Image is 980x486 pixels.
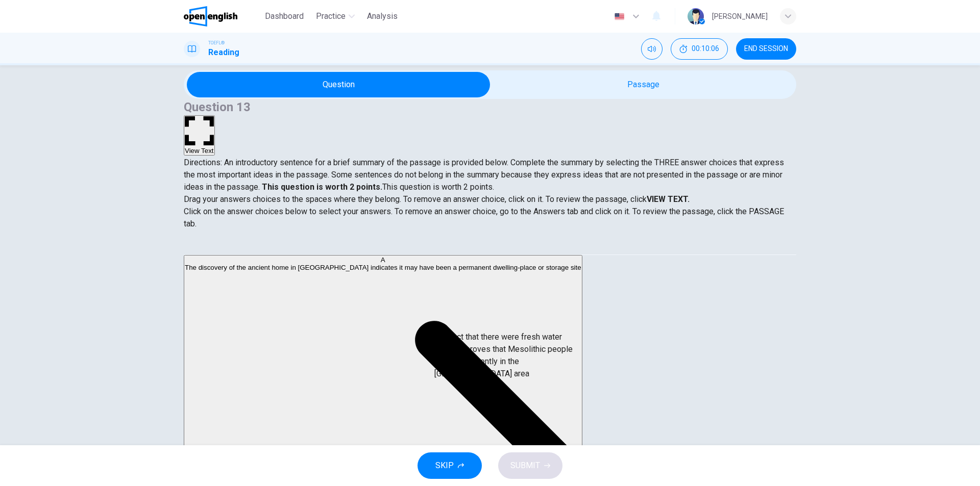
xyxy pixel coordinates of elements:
[184,115,215,156] button: View Text
[435,458,454,473] span: SKIP
[641,38,663,60] div: Mute
[736,38,796,60] button: END SESSION
[184,6,237,27] img: OpenEnglish logo
[265,10,304,22] span: Dashboard
[688,8,704,24] img: Profile picture
[185,256,581,264] div: A
[184,230,796,254] div: Choose test type tabs
[184,193,796,206] p: Drag your answers choices to the spaces where they belong. To remove an answer choice, click on i...
[671,38,728,60] div: Hide
[744,45,788,53] span: END SESSION
[363,7,402,25] button: Analysis
[712,10,768,22] div: [PERSON_NAME]
[184,206,796,230] p: Click on the answer choices below to select your answers. To remove an answer choice, go to the A...
[184,99,796,115] h4: Question 13
[312,7,359,25] button: Practice
[613,13,626,20] img: en
[692,45,719,53] span: 00:10:06
[208,46,239,59] h1: Reading
[382,182,494,192] span: This question is worth 2 points.
[367,10,398,22] span: Analysis
[185,264,581,271] span: The discovery of the ancient home in [GEOGRAPHIC_DATA] indicates it may have been a permanent dwe...
[647,194,690,204] strong: VIEW TEXT.
[184,6,261,27] a: OpenEnglish logo
[260,182,382,192] strong: This question is worth 2 points.
[261,7,308,25] button: Dashboard
[671,38,728,60] button: 00:10:06
[418,452,482,479] button: SKIP
[316,10,346,22] span: Practice
[184,158,784,192] span: Directions: An introductory sentence for a brief summary of the passage is provided below. Comple...
[208,39,225,46] span: TOEFL®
